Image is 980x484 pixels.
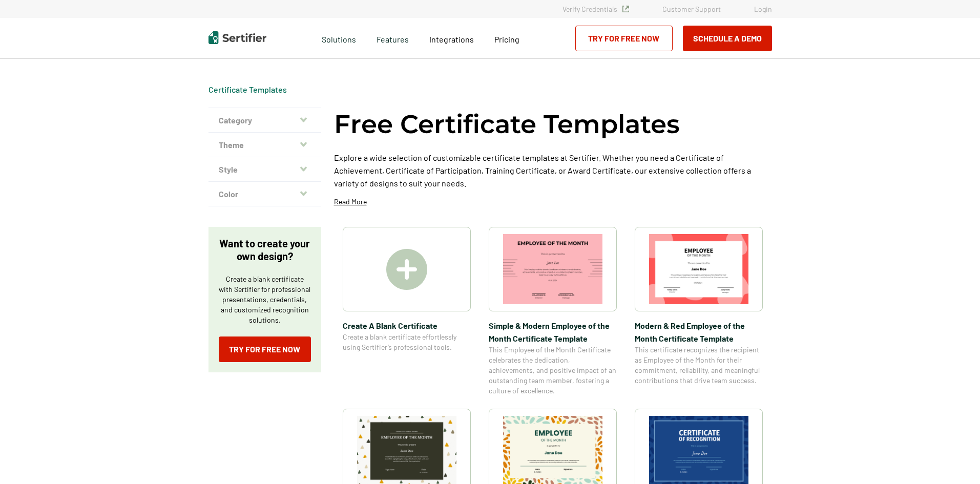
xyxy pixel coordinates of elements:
[334,197,367,207] p: Read More
[662,5,721,13] a: Customer Support
[219,237,311,263] p: Want to create your own design?
[489,345,617,396] span: This Employee of the Month Certificate celebrates the dedication, achievements, and positive impa...
[489,227,617,396] a: Simple & Modern Employee of the Month Certificate TemplateSimple & Modern Employee of the Month C...
[503,234,602,304] img: Simple & Modern Employee of the Month Certificate Template
[429,34,474,44] span: Integrations
[208,133,321,157] button: Theme
[386,249,427,290] img: Create A Blank Certificate
[562,5,629,13] a: Verify Credentials
[334,108,680,141] h1: Free Certificate Templates
[343,332,471,352] span: Create a blank certificate effortlessly using Sertifier’s professional tools.
[208,85,287,94] a: Certificate Templates
[754,5,772,13] a: Login
[343,319,471,332] span: Create A Blank Certificate
[208,157,321,182] button: Style
[208,108,321,133] button: Category
[622,6,629,12] img: Verified
[208,182,321,206] button: Color
[377,32,409,45] span: Features
[494,34,519,44] span: Pricing
[575,26,673,51] a: Try for Free Now
[219,336,311,362] a: Try for Free Now
[219,274,311,325] p: Create a blank certificate with Sertifier for professional presentations, credentials, and custom...
[635,345,763,386] span: This certificate recognizes the recipient as Employee of the Month for their commitment, reliabil...
[429,32,474,45] a: Integrations
[322,32,356,45] span: Solutions
[635,319,763,345] span: Modern & Red Employee of the Month Certificate Template
[489,319,617,345] span: Simple & Modern Employee of the Month Certificate Template
[334,151,772,190] p: Explore a wide selection of customizable certificate templates at Sertifier. Whether you need a C...
[208,31,266,44] img: Sertifier | Digital Credentialing Platform
[635,227,763,396] a: Modern & Red Employee of the Month Certificate TemplateModern & Red Employee of the Month Certifi...
[494,32,519,45] a: Pricing
[649,234,748,304] img: Modern & Red Employee of the Month Certificate Template
[208,85,287,95] div: Breadcrumb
